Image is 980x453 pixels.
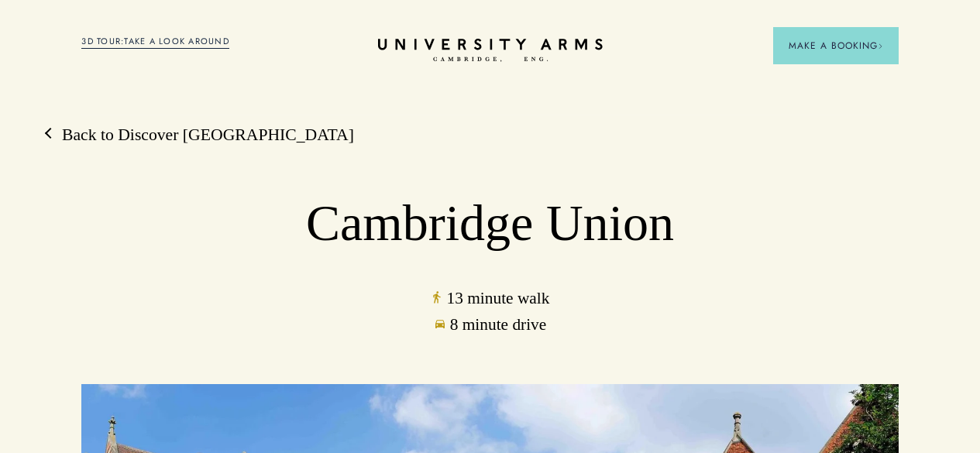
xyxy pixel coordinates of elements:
img: Arrow icon [878,43,883,49]
p: 8 minute drive [163,311,817,338]
a: Back to Discover [GEOGRAPHIC_DATA] [46,124,354,146]
button: Make a BookingArrow icon [773,27,899,64]
a: Home [378,39,603,63]
a: 3D TOUR:TAKE A LOOK AROUND [81,35,229,49]
h1: Cambridge Union [163,193,817,254]
p: 13 minute walk [163,285,817,311]
span: Make a Booking [789,39,883,53]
